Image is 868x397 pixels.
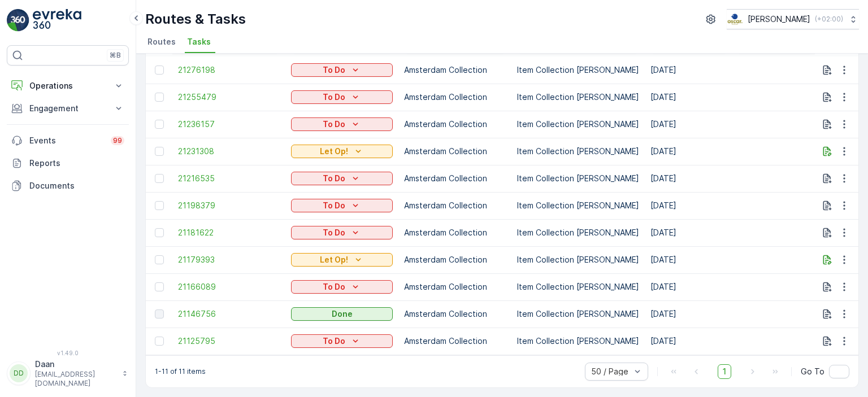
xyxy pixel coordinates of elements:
[155,147,164,156] div: Toggle Row Selected
[291,307,393,321] button: Done
[727,13,743,25] img: basis-logo_rgb2x.png
[511,328,645,355] td: Item Collection [PERSON_NAME]
[511,84,645,111] td: Item Collection [PERSON_NAME]
[398,84,511,111] td: Amsterdam Collection
[511,192,645,219] td: Item Collection [PERSON_NAME]
[7,97,129,120] button: Engagement
[291,145,393,158] button: Let Op!
[178,227,280,238] a: 21181622
[35,370,116,388] p: [EMAIL_ADDRESS][DOMAIN_NAME]
[323,335,345,347] p: To Do
[29,158,124,169] p: Reports
[645,138,819,165] td: [DATE]
[323,200,345,211] p: To Do
[511,56,645,84] td: Item Collection [PERSON_NAME]
[178,91,280,103] a: 21255479
[7,9,29,32] img: logo
[178,254,280,265] a: 21179393
[291,117,393,131] button: To Do
[511,273,645,300] td: Item Collection [PERSON_NAME]
[320,146,348,157] p: Let Op!
[110,51,121,60] p: ⌘B
[155,228,164,237] div: Toggle Row Selected
[645,84,819,111] td: [DATE]
[155,255,164,264] div: Toggle Row Selected
[178,200,280,211] a: 21198379
[291,226,393,239] button: To Do
[645,192,819,219] td: [DATE]
[178,308,280,320] a: 21146756
[645,246,819,273] td: [DATE]
[398,300,511,328] td: Amsterdam Collection
[291,253,393,267] button: Let Op!
[323,119,345,130] p: To Do
[155,309,164,319] div: Toggle Row Selected
[178,119,280,130] a: 21236157
[645,219,819,246] td: [DATE]
[155,174,164,183] div: Toggle Row Selected
[7,350,129,356] span: v 1.49.0
[398,56,511,84] td: Amsterdam Collection
[398,138,511,165] td: Amsterdam Collection
[398,219,511,246] td: Amsterdam Collection
[323,64,345,76] p: To Do
[178,146,280,157] a: 21231308
[748,14,810,25] p: [PERSON_NAME]
[511,246,645,273] td: Item Collection [PERSON_NAME]
[511,219,645,246] td: Item Collection [PERSON_NAME]
[511,300,645,328] td: Item Collection [PERSON_NAME]
[645,111,819,138] td: [DATE]
[155,120,164,129] div: Toggle Row Selected
[7,129,129,152] a: Events99
[815,15,843,24] p: ( +02:00 )
[7,152,129,174] a: Reports
[332,308,353,320] p: Done
[178,335,280,347] a: 21125795
[29,180,124,191] p: Documents
[29,103,106,114] p: Engagement
[155,201,164,210] div: Toggle Row Selected
[187,36,211,47] span: Tasks
[178,281,280,293] span: 21166089
[10,364,28,382] div: DD
[511,165,645,192] td: Item Collection [PERSON_NAME]
[33,9,81,32] img: logo_light-DOdMpM7g.png
[645,273,819,300] td: [DATE]
[323,227,345,238] p: To Do
[511,111,645,138] td: Item Collection [PERSON_NAME]
[145,10,246,28] p: Routes & Tasks
[291,199,393,212] button: To Do
[155,337,164,346] div: Toggle Row Selected
[323,91,345,103] p: To Do
[291,334,393,348] button: To Do
[178,173,280,184] a: 21216535
[147,36,176,47] span: Routes
[511,138,645,165] td: Item Collection [PERSON_NAME]
[727,9,859,29] button: [PERSON_NAME](+02:00)
[645,165,819,192] td: [DATE]
[7,174,129,197] a: Documents
[323,281,345,293] p: To Do
[323,173,345,184] p: To Do
[398,246,511,273] td: Amsterdam Collection
[398,328,511,355] td: Amsterdam Collection
[645,56,819,84] td: [DATE]
[113,136,122,145] p: 99
[398,165,511,192] td: Amsterdam Collection
[291,280,393,294] button: To Do
[801,366,824,377] span: Go To
[718,364,731,379] span: 1
[320,254,348,265] p: Let Op!
[7,359,129,388] button: DDDaan[EMAIL_ADDRESS][DOMAIN_NAME]
[155,367,206,376] p: 1-11 of 11 items
[29,135,104,146] p: Events
[398,111,511,138] td: Amsterdam Collection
